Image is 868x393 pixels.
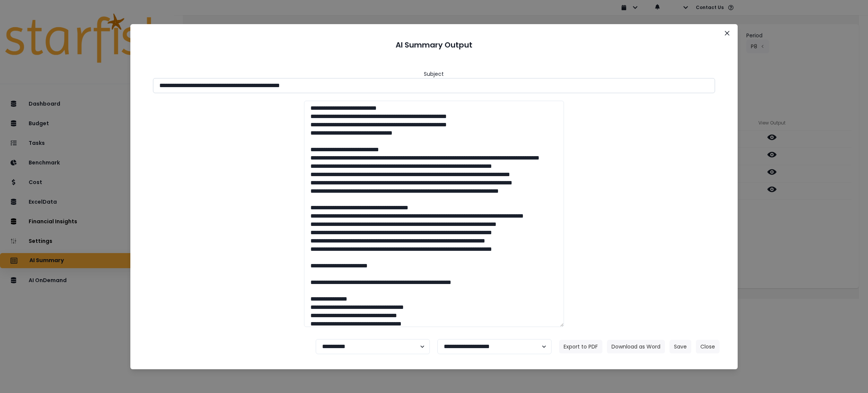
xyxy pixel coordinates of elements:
[607,340,665,353] button: Download as Word
[424,70,444,78] header: Subject
[721,27,733,39] button: Close
[696,340,720,353] button: Close
[559,340,602,353] button: Export to PDF
[669,340,691,353] button: Save
[139,33,729,57] header: AI Summary Output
